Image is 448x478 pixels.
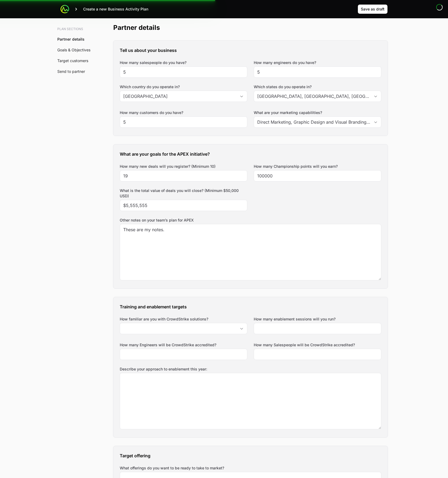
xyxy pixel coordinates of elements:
[254,342,355,348] label: How many Salespeople will be CrowdStrike accredited?
[120,366,381,372] label: Describe your approach to enablement this year:
[57,48,90,52] a: Goals & Objectives
[120,465,381,471] label: What offerings do you want to be ready to take to market?
[57,27,94,31] h3: Plan sections
[120,316,247,322] label: How familiar are you with CrowdStrike solutions?
[113,23,388,32] h2: Partner details
[120,342,216,348] label: How many Engineers will be CrowdStrike accredited?
[120,164,216,169] label: How many new deals will you register? (Minimum 10)
[236,323,247,334] div: Open
[120,110,183,115] label: How many customers do you have?
[120,84,247,90] label: Which country do you operate in?
[254,316,336,322] label: How many enablement sessions will you run?
[236,91,247,102] div: Open
[370,91,381,102] div: Open
[120,304,381,310] h3: Training and enablement targets
[254,110,381,115] label: What are your marketing capabilities?
[361,6,384,12] span: Save as draft
[61,5,69,13] img: ActivitySource
[120,452,381,459] h3: Target offering
[57,58,88,63] a: Target customers
[120,60,186,65] label: How many salespeople do you have?
[254,84,381,90] label: Which states do you operate in?
[120,188,247,199] label: What is the total value of deals you will close? (Minimum $50,000 USD)
[120,47,381,53] h3: Tell us about your business
[358,4,388,14] button: Save as draft
[57,37,84,41] a: Partner details
[254,164,338,169] label: How many Championship points will you earn?
[370,117,381,127] div: Open
[57,69,85,74] a: Send to partner
[83,6,148,12] p: Create a new Business Activity Plan
[123,202,244,209] input: $
[120,151,381,157] h3: What are your goals for the APEX initiative?
[254,60,316,65] label: How many engineers do you have?
[120,217,381,223] label: Other notes on your team’s plan for APEX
